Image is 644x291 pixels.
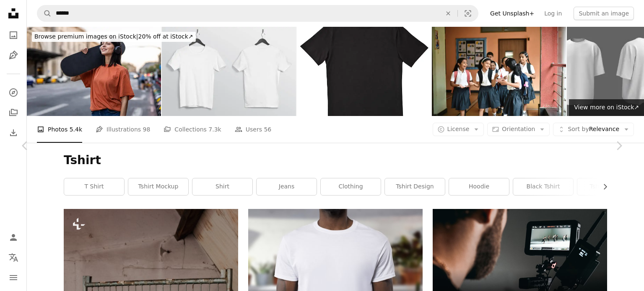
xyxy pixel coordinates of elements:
[447,126,470,132] span: License
[64,153,607,168] h1: Tshirt
[432,27,566,116] img: Happy School girls walking together in a school corridor while talking to each other
[5,84,22,101] a: Explore
[143,125,151,134] span: 98
[5,27,22,44] a: Photos
[449,178,509,195] a: hoodie
[27,27,201,47] a: Browse premium images on iStock|20% off at iStock↗
[597,178,607,195] button: scroll list to the right
[5,104,22,121] a: Collections
[37,5,478,22] form: Find visuals sitewide
[594,106,644,186] a: Next
[439,5,457,21] button: Clear
[539,7,567,20] a: Log in
[5,269,22,286] button: Menu
[5,229,22,246] a: Log in / Sign up
[192,178,252,195] a: shirt
[164,116,221,143] a: Collections 7.3k
[385,178,445,195] a: tshirt design
[553,123,634,136] button: Sort byRelevance
[5,249,22,266] button: Language
[235,116,272,143] a: Users 56
[128,178,188,195] a: tshirt mockup
[264,125,271,134] span: 56
[568,126,589,132] span: Sort by
[321,178,381,195] a: clothing
[96,116,150,143] a: Illustrations 98
[5,47,22,64] a: Illustrations
[574,7,634,20] button: Submit an image
[433,123,484,136] button: License
[574,104,639,111] span: View more on iStock ↗
[162,27,296,116] img: Plain white t shirt hanging on wall
[37,5,52,21] button: Search Unsplash
[569,99,644,116] a: View more on iStock↗
[64,178,124,195] a: t shirt
[27,27,161,116] img: A young Spanish woman with a skateboard walks down the street
[257,178,317,195] a: jeans
[458,5,478,21] button: Visual search
[568,125,619,134] span: Relevance
[34,33,138,40] span: Browse premium images on iStock |
[502,126,535,132] span: Orientation
[297,27,431,116] img: Blank Black T-Shirt Front with Clipping Path.
[485,7,539,20] a: Get Unsplash+
[513,178,573,195] a: black tshirt
[487,123,550,136] button: Orientation
[32,32,196,42] div: 20% off at iStock ↗
[208,125,221,134] span: 7.3k
[577,178,637,195] a: tshirt model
